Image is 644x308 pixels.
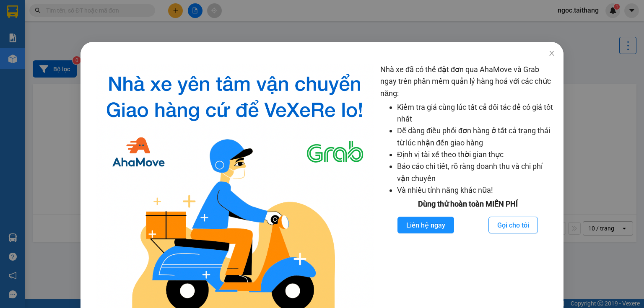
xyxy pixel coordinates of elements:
span: Liên hệ ngay [406,220,445,230]
span: Gọi cho tôi [497,220,529,230]
button: Liên hệ ngay [397,217,454,233]
li: Báo cáo chi tiết, rõ ràng doanh thu và chi phí vận chuyển [397,160,555,184]
li: Định vị tài xế theo thời gian thực [397,149,555,160]
button: Gọi cho tôi [488,217,538,233]
span: close [548,50,555,57]
div: Dùng thử hoàn toàn MIỄN PHÍ [380,198,555,210]
li: Dễ dàng điều phối đơn hàng ở tất cả trạng thái từ lúc nhận đến giao hàng [397,125,555,149]
li: Và nhiều tính năng khác nữa! [397,184,555,196]
li: Kiểm tra giá cùng lúc tất cả đối tác để có giá tốt nhất [397,101,555,125]
button: Close [540,42,563,65]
